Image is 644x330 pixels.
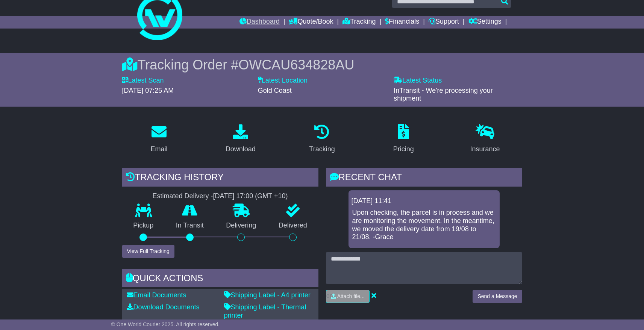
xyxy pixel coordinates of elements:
[122,168,318,188] div: Tracking history
[468,16,502,29] a: Settings
[224,303,306,319] a: Shipping Label - Thermal printer
[258,77,308,85] label: Latest Location
[122,77,164,85] label: Latest Scan
[122,87,174,94] span: [DATE] 07:25 AM
[127,303,200,311] a: Download Documents
[393,144,414,154] div: Pricing
[213,192,288,200] div: [DATE] 17:00 (GMT +10)
[289,16,333,29] a: Quote/Book
[388,122,419,157] a: Pricing
[258,87,292,94] span: Gold Coast
[226,144,256,154] div: Download
[165,222,215,230] p: In Transit
[394,77,442,85] label: Latest Status
[111,321,220,327] span: © One World Courier 2025. All rights reserved.
[122,57,522,73] div: Tracking Order #
[150,144,167,154] div: Email
[309,144,335,154] div: Tracking
[238,57,354,72] span: OWCAU634828AU
[122,192,318,200] div: Estimated Delivery -
[239,16,280,29] a: Dashboard
[352,197,497,205] div: [DATE] 11:41
[470,144,500,154] div: Insurance
[326,168,522,188] div: RECENT CHAT
[221,122,261,157] a: Download
[145,122,172,157] a: Email
[385,16,419,29] a: Financials
[465,122,505,157] a: Insurance
[304,122,339,157] a: Tracking
[429,16,459,29] a: Support
[122,222,165,230] p: Pickup
[127,291,186,299] a: Email Documents
[267,222,318,230] p: Delivered
[352,209,496,241] p: Upon checking, the parcel is in process and we are monitoring the movement. In the meantime, we m...
[122,245,174,258] button: View Full Tracking
[394,87,493,102] span: InTransit - We're processing your shipment
[342,16,376,29] a: Tracking
[224,291,311,299] a: Shipping Label - A4 printer
[215,222,268,230] p: Delivering
[473,290,522,303] button: Send a Message
[122,269,318,289] div: Quick Actions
